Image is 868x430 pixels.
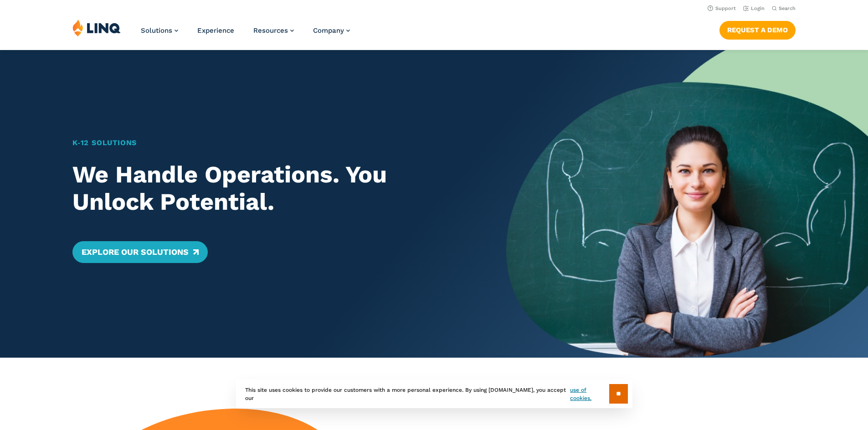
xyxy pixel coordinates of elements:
[72,137,471,148] h1: K‑12 Solutions
[141,19,350,49] nav: Primary Navigation
[253,26,294,35] a: Resources
[743,5,765,11] a: Login
[570,386,609,402] a: use of cookies.
[253,26,288,35] span: Resources
[506,50,868,358] img: Home Banner
[779,5,796,11] span: Search
[141,26,172,35] span: Solutions
[719,19,796,39] nav: Button Navigation
[313,26,344,35] span: Company
[708,5,736,11] a: Support
[72,241,208,263] a: Explore Our Solutions
[72,19,121,36] img: LINQ | K‑12 Software
[141,26,178,35] a: Solutions
[719,21,796,39] a: Request a Demo
[236,379,632,408] div: This site uses cookies to provide our customers with a more personal experience. By using [DOMAIN...
[313,26,350,35] a: Company
[772,5,796,12] button: Open Search Bar
[72,161,471,216] h2: We Handle Operations. You Unlock Potential.
[197,26,234,35] a: Experience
